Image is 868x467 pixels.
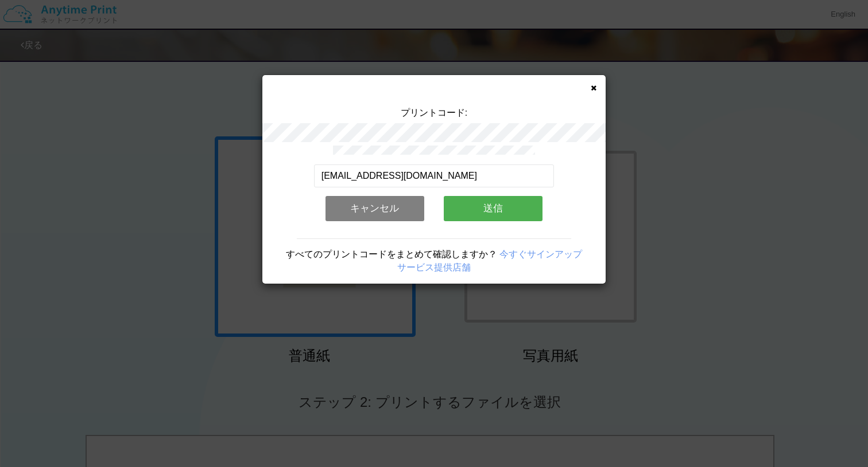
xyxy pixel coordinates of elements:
input: メールアドレス [314,164,555,187]
span: すべてのプリントコードをまとめて確認しますか？ [286,249,497,259]
a: サービス提供店舗 [397,262,471,272]
a: 今すぐサインアップ [499,249,582,259]
button: 送信 [444,196,542,221]
button: キャンセル [325,196,424,221]
span: プリントコード: [401,108,467,117]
